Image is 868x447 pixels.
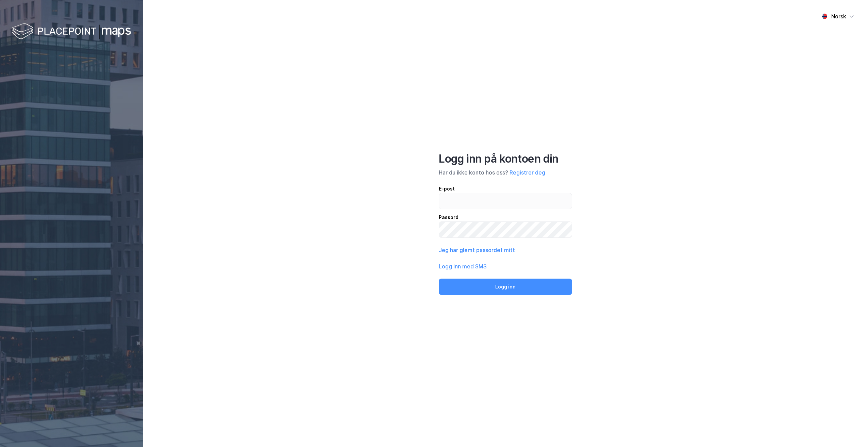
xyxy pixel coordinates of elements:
button: Logg inn med SMS [439,262,487,270]
div: Norsk [831,12,846,20]
div: Har du ikke konto hos oss? [439,168,572,177]
div: E-post [439,185,572,193]
img: logo-white.f07954bde2210d2a523dddb988cd2aa7.svg [12,22,131,42]
button: Logg inn [439,279,572,295]
div: Logg inn på kontoen din [439,152,572,166]
button: Registrer deg [510,168,545,177]
div: Passord [439,213,572,221]
button: Jeg har glemt passordet mitt [439,246,515,254]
